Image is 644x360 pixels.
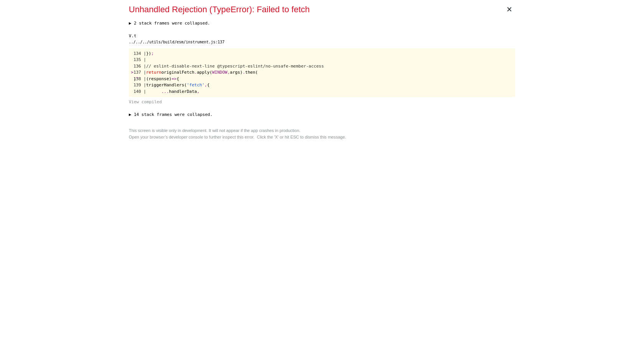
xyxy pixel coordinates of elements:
span: 137 | [133,70,146,75]
span: . [243,70,245,75]
span: . [194,70,197,75]
span: ^ [136,76,139,81]
span: WINDOW [212,70,227,75]
span: args) [230,70,243,75]
span: ../../../utils/build/esm/instrument.js:137 [129,40,225,44]
span: triggerHandlers( [146,83,187,88]
button: ▶ 2 stack frames were collapsed. [129,20,515,27]
span: 'fetch' [187,83,204,88]
span: , [197,89,200,94]
span: handlerData [169,89,197,94]
span: 140 | [133,89,146,94]
span: ; [151,51,154,56]
button: ▶ 14 stack frames were collapsed. [129,112,515,118]
span: { [207,83,210,88]
span: originalFetch [161,70,194,75]
span: > [131,70,134,75]
div: V.t [129,33,515,40]
span: 138 | [133,76,146,81]
span: 136 | [133,64,146,69]
span: { [177,76,179,81]
span: 139 | [133,83,146,88]
span: (response) [146,76,171,81]
span: // eslint-disable-next-line @typescript-eslint/no-unsafe-member-access [146,64,324,69]
span: then( [245,70,258,75]
span: 135 | [133,57,146,62]
div: This screen is visible only in development. It will not appear if the app crashes in production. ... [129,127,515,140]
div: Unhandled Rejection (TypeError): Failed to fetch [129,3,503,16]
span: apply( [197,70,212,75]
span: | [133,76,136,81]
span: , [227,70,230,75]
span: ... [161,89,169,94]
span: }) [146,51,151,56]
span: return [146,70,161,75]
button: View compiled [129,99,515,106]
span: , [205,83,207,88]
span: 134 | [133,51,146,56]
span: => [171,76,176,81]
